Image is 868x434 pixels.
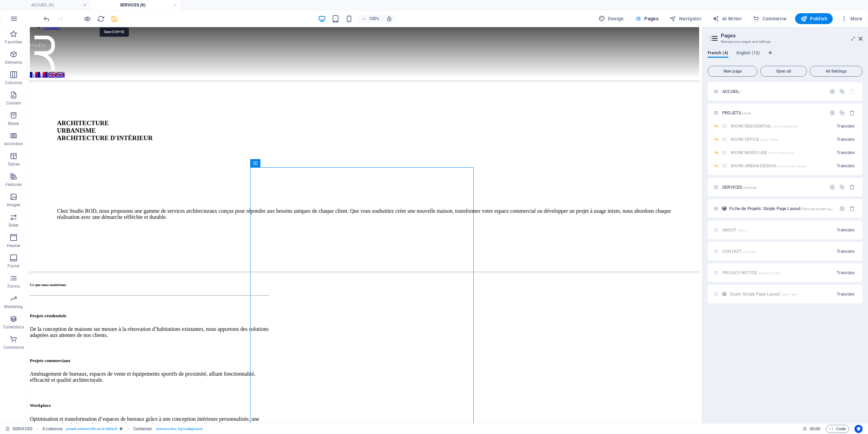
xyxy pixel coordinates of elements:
button: Publish [795,13,833,24]
button: undo [42,15,51,23]
button: Translate [834,121,857,132]
div: Duplicate [839,89,845,94]
p: Slider [8,223,19,228]
span: French (4) [708,49,728,58]
span: Click to select. Double-click to edit [133,425,152,433]
div: Remove [849,206,855,211]
span: All Settings [813,69,860,73]
button: reload [97,15,105,23]
span: Click to open page [722,110,751,115]
div: Remove [849,184,855,190]
span: Open all [763,69,804,73]
span: /services [743,186,756,189]
span: Click to open page [722,185,756,190]
button: 100% [358,15,382,23]
span: AI Writer [712,15,742,22]
p: Commerce [3,345,24,350]
div: SERVICES/services [720,185,826,189]
div: Fiche de Projets: Single Page Layout/fiche-de-projets-single-page-layout [727,206,836,211]
button: More [838,13,865,24]
h2: Pages [721,33,863,39]
button: Translate [834,246,857,257]
p: Features [5,182,22,187]
span: /fiche-de-projets-single-page-layout [801,207,856,211]
button: Translate [834,225,857,235]
button: Translate [834,267,857,278]
div: ACCUEIL/ [720,89,826,94]
p: Footer [7,263,20,269]
span: Publish [801,15,827,22]
span: Translate [837,124,854,129]
span: Translate [837,150,854,155]
h6: Session time [803,425,821,433]
button: Usercentrics [854,425,863,433]
h4: SERVICES (fr) [90,1,180,9]
span: Click to open page [722,89,742,94]
p: Elements [5,60,22,65]
span: Translate [837,249,854,254]
i: Undo: Change text (Ctrl+Z) [43,15,51,23]
div: Duplicate [839,184,845,190]
span: Design [598,15,624,22]
p: Forms [7,284,20,289]
div: PROJETS/work [720,111,826,115]
span: 00 00 [810,425,820,433]
span: Translate [837,227,854,233]
button: Pages [632,13,661,24]
button: New page [708,66,757,77]
button: Translate [834,161,857,171]
span: . preset-columns-three-v2-default [65,425,117,433]
span: Click to select. Double-click to edit [42,425,63,433]
nav: breadcrumb [42,425,202,433]
button: Design [596,13,627,24]
span: Translate [837,270,854,276]
span: Commerce [753,15,787,22]
p: Images [7,202,21,208]
div: Settings [829,184,835,190]
button: Translate [834,147,857,158]
div: Design (Ctrl+Alt+Y) [596,13,627,24]
p: Columns [5,80,22,86]
span: /work [742,111,751,115]
span: New page [711,69,754,73]
div: This layout is used as a template for all items (e.g. a blog post) of this collection. The conten... [722,206,727,211]
span: Navigator [669,15,702,22]
div: The startpage cannot be deleted [849,89,855,94]
i: This element is a customizable preset [120,427,123,431]
p: Favorites [5,39,22,45]
p: Boxes [8,121,19,126]
span: Click to open page [729,206,856,211]
p: Tables [7,162,20,167]
div: Language Tabs [708,50,863,63]
p: Content [6,100,21,106]
i: Reload page [97,15,105,23]
span: Translate [837,291,854,297]
button: Translate [834,134,857,145]
button: Navigator [667,13,704,24]
div: Settings [829,89,835,94]
button: save [110,15,118,23]
p: Collections [3,324,24,330]
p: Header [7,243,20,248]
p: Accordion [4,141,23,147]
i: On resize automatically adjust zoom level to fit chosen device. [386,16,392,22]
p: Marketing [4,304,23,309]
span: . columns-box .bg-background [155,425,203,433]
span: Translate [837,163,854,169]
div: Settings [829,110,835,116]
h3: Manage your pages and settings [721,39,849,45]
button: Open all [760,66,807,77]
a: Click to cancel selection. Double-click to open Pages [5,425,33,433]
button: All Settings [810,66,863,77]
div: Duplicate [839,110,845,116]
div: Remove [849,110,855,116]
span: Pages [635,15,658,22]
span: English (12) [736,49,760,58]
button: Translate [834,289,857,300]
span: Translate [837,137,854,142]
span: : [814,426,815,431]
h6: 100% [369,15,379,23]
button: Commerce [750,13,790,24]
button: AI Writer [710,13,745,24]
span: Code [829,425,846,433]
